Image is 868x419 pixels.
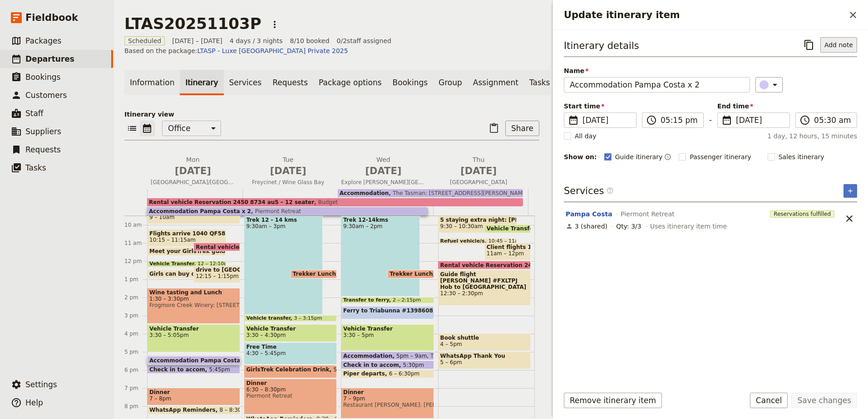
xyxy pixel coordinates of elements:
[147,207,428,215] div: Accommodation Pampa Costa x 2Piermont Retreat
[149,289,238,296] span: Wine tasting and Lunch
[433,155,528,189] button: Thu [DATE][GEOGRAPHIC_DATA]
[246,155,330,178] h2: Tue
[343,307,437,314] span: Ferry to Triabunna #1398608
[124,330,147,337] div: 4 pm
[736,115,784,126] span: [DATE]
[124,121,140,136] button: List view
[436,164,521,178] span: [DATE]
[607,187,614,194] span: ​
[140,121,155,136] button: Calendar view
[172,36,222,45] span: [DATE] – [DATE]
[582,115,631,126] span: [DATE]
[664,151,671,162] button: Time shown on guide itinerary
[755,77,783,93] button: ​
[197,261,232,267] span: 12 – 12:10pm
[25,163,46,172] span: Tasks
[193,243,240,251] div: Rental vehicle Reservation 2450 8734 au5 – 12 seater
[247,350,335,356] span: 4:30 – 5:45pm
[149,332,238,338] span: 3:30 – 5:05pm
[247,393,335,399] span: Piermont Retreat
[25,109,44,118] span: Staff
[247,332,286,338] span: 3:30 – 4:30pm
[845,7,861,23] button: Close drawer
[801,37,817,53] button: Copy itinerary item
[575,132,597,141] span: All day
[438,261,531,269] div: Rental vehicle Reservation 2450 8734 au5 – 12 seater
[564,102,636,111] span: Start time
[770,210,834,218] span: Reservations fulfilled
[440,223,483,229] span: 9:30 – 10:30am
[341,155,426,178] h2: Wed
[124,221,147,229] div: 10 am
[440,353,529,359] span: WhatsApp Thank You
[427,353,566,359] span: The Tasman: [STREET_ADDRESS][PERSON_NAME]
[149,389,238,395] span: Dinner
[147,247,226,256] div: Meet your GirlsTrek guide
[124,312,147,319] div: 3 pm
[149,407,219,413] span: WhatsApp Reminders
[124,15,261,33] h1: LTAS20251103P
[484,243,531,260] div: Client flights 1125am QF58411am – 12pm
[438,238,517,244] div: Refuel vehicle/s10:45 – 11am
[343,326,432,332] span: Vehicle Transfer
[440,262,609,268] span: Rental vehicle Reservation 2450 8734 au5 – 12 seater
[244,315,337,322] div: Vehicle transfer3 – 3:15pm
[440,239,488,244] span: Refuel vehicle/s
[147,229,226,247] div: Flights arrive 1040 QF58310:15 – 11:15am
[440,271,529,290] span: Guide flight [PERSON_NAME] #FXLTPJ Hob to [GEOGRAPHIC_DATA] via Syd
[149,271,247,277] span: Girls can buy drinks for accom
[25,73,60,82] span: Bookings
[242,179,334,186] span: Freycinet / Wine Glass Bay
[147,198,523,206] div: Rental vehicle Reservation 2450 8734 au5 – 12 seaterBudget
[246,164,330,178] span: [DATE]
[438,215,517,233] div: 5 staying extra night: [PERSON_NAME], [PERSON_NAME], [PERSON_NAME], [PERSON_NAME], Tess9:30 – 10:...
[147,356,240,365] div: Accommodation Pampa Costa x 2
[293,271,340,277] span: Trekker Lunch
[338,179,429,186] span: Explore [PERSON_NAME][GEOGRAPHIC_DATA]
[505,121,539,136] button: Share
[196,244,364,250] span: Rental vehicle Reservation 2450 8734 au5 – 12 seater
[124,294,147,301] div: 2 pm
[343,402,432,408] span: Restaurant [PERSON_NAME]: [PERSON_NAME][GEOGRAPHIC_DATA], [GEOGRAPHIC_DATA]
[438,351,531,369] div: WhatsApp Thank You5 – 6pm
[197,47,348,54] a: LTASP - Luxe [GEOGRAPHIC_DATA] Private 2025
[290,36,330,45] span: 8/10 booked
[690,152,751,161] span: Passenger itinerary
[621,209,675,219] span: Piermont Retreat
[343,362,403,368] span: Check in to accom
[242,155,338,189] button: Tue [DATE]Freycinet / Wine Glass Bay
[247,217,321,223] span: Trek 12 - 14 kms
[337,36,391,45] span: 0 / 2 staff assigned
[247,380,335,386] span: Dinner
[294,316,322,321] span: 3 – 3:15pm
[661,115,698,126] input: ​
[247,344,335,350] span: Free Time
[196,273,238,279] span: 12:15 – 1:15pm
[566,209,612,219] button: Edit this service option
[314,199,338,205] span: Budget
[436,155,521,178] h2: Thu
[124,46,348,55] span: Based on the package:
[566,222,607,231] div: 3 (shared)
[842,211,857,226] button: Unlink service
[124,366,147,374] div: 6 pm
[820,37,857,53] button: Add note
[341,215,420,297] div: Trek 12-14kms9:30am – 2pm
[267,17,282,32] button: Actions
[230,36,283,45] span: 4 days / 3 nights
[147,261,226,267] div: Vehicle Transfer12 – 12:10pm
[124,385,147,392] div: 7 pm
[524,70,556,95] a: Tasks
[389,370,420,377] span: 6 – 6:30pm
[341,297,434,303] div: Transfer to ferry2 – 2:15pm
[25,91,67,100] span: Customers
[247,223,321,229] span: 9:30am – 3pm
[390,271,437,277] span: Trekker Lunch
[149,248,233,254] span: Meet your GirlsTrek guide
[343,297,393,303] span: Transfer to ferry
[147,288,240,324] div: Wine tasting and Lunch1:30 – 3:30pmFrogmore Creek Winery: [STREET_ADDRESS]
[568,115,579,126] span: ​
[25,398,43,407] span: Help
[334,366,373,377] span: 5:45 – 6:30pm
